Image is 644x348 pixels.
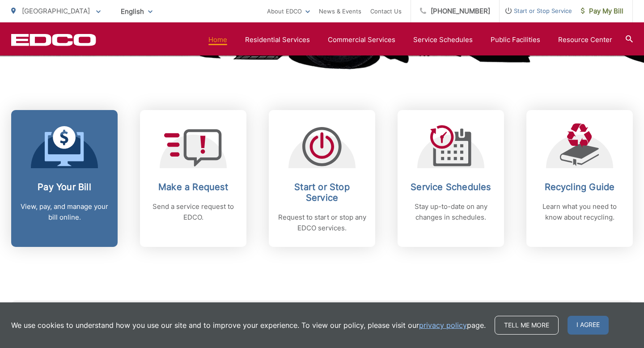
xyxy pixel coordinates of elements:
h2: Make a Request [149,182,237,192]
a: Pay Your Bill View, pay, and manage your bill online. [11,110,118,247]
span: [GEOGRAPHIC_DATA] [22,7,90,15]
a: Recycling Guide Learn what you need to know about recycling. [526,110,633,247]
a: Public Facilities [491,34,540,45]
p: Learn what you need to know about recycling. [535,201,624,223]
h2: Pay Your Bill [20,182,109,192]
a: EDCD logo. Return to the homepage. [11,34,96,46]
span: Pay My Bill [581,6,623,17]
a: Make a Request Send a service request to EDCO. [140,110,246,247]
a: Service Schedules Stay up-to-date on any changes in schedules. [398,110,504,247]
a: Resource Center [558,34,612,45]
h2: Service Schedules [407,182,495,192]
a: privacy policy [419,320,467,331]
a: Home [208,34,227,45]
p: Stay up-to-date on any changes in schedules. [407,201,495,223]
h2: Recycling Guide [535,182,624,192]
p: Request to start or stop any EDCO services. [278,212,366,233]
h2: Start or Stop Service [278,182,366,203]
a: Tell me more [495,316,559,335]
span: I agree [568,316,609,335]
a: Residential Services [245,34,310,45]
p: We use cookies to understand how you use our site and to improve your experience. To view our pol... [11,320,486,331]
span: English [114,4,159,19]
a: About EDCO [267,6,310,17]
p: View, pay, and manage your bill online. [20,201,109,223]
a: Commercial Services [328,34,395,45]
a: News & Events [319,6,361,17]
a: Service Schedules [413,34,473,45]
p: Send a service request to EDCO. [149,201,237,223]
a: Contact Us [370,6,402,17]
